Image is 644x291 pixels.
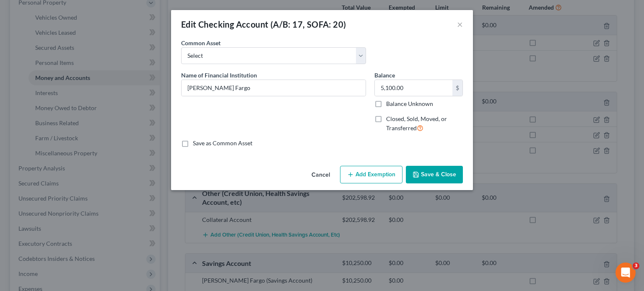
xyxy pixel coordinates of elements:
div: Edit Checking Account (A/B: 17, SOFA: 20) [181,18,346,30]
label: Balance Unknown [386,100,433,108]
span: Closed, Sold, Moved, or Transferred [386,115,447,131]
label: Save as Common Asset [193,139,252,147]
label: Common Asset [181,39,221,47]
button: Save & Close [406,166,463,183]
span: 3 [633,263,639,269]
span: Name of Financial Institution [181,72,257,79]
label: Balance [374,71,395,80]
div: $ [452,80,462,96]
iframe: Intercom live chat [615,263,636,283]
button: Add Exemption [340,166,402,183]
input: 0.00 [375,80,452,96]
button: Cancel [305,167,337,183]
input: Enter name... [182,80,366,96]
button: × [457,19,463,29]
